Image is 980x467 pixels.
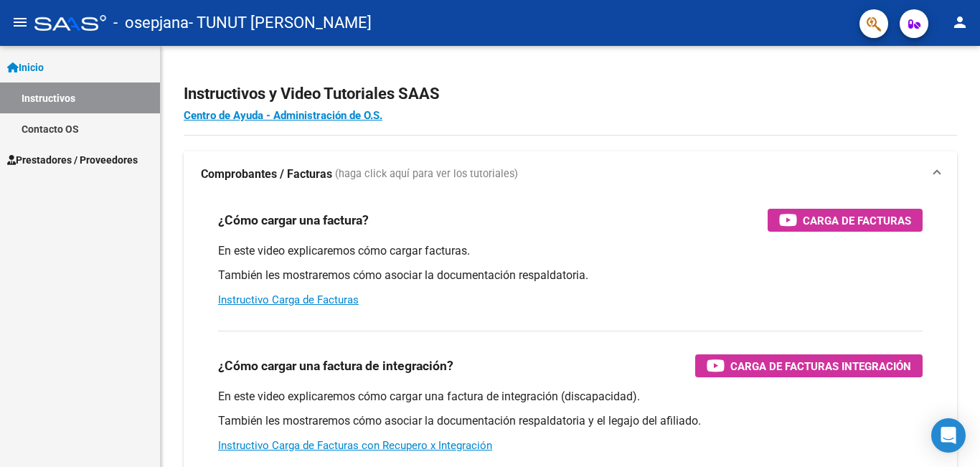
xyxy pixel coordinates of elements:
p: En este video explicaremos cómo cargar una factura de integración (discapacidad). [218,389,923,405]
mat-icon: person [951,14,969,31]
h2: Instructivos y Video Tutoriales SAAS [184,80,957,108]
span: Carga de Facturas [803,212,911,230]
div: Open Intercom Messenger [931,418,966,453]
a: Instructivo Carga de Facturas con Recupero x Integración [218,439,492,452]
button: Carga de Facturas Integración [695,354,923,377]
strong: Comprobantes / Facturas [201,166,332,182]
p: También les mostraremos cómo asociar la documentación respaldatoria. [218,268,923,283]
a: Instructivo Carga de Facturas [218,293,359,306]
span: - osepjana [113,7,189,39]
h3: ¿Cómo cargar una factura? [218,210,369,230]
mat-expansion-panel-header: Comprobantes / Facturas (haga click aquí para ver los tutoriales) [184,151,957,197]
span: - TUNUT [PERSON_NAME] [189,7,372,39]
h3: ¿Cómo cargar una factura de integración? [218,356,453,376]
button: Carga de Facturas [768,209,923,232]
span: (haga click aquí para ver los tutoriales) [335,166,518,182]
span: Prestadores / Proveedores [7,152,138,168]
mat-icon: menu [11,14,29,31]
span: Inicio [7,60,44,75]
span: Carga de Facturas Integración [730,357,911,375]
p: También les mostraremos cómo asociar la documentación respaldatoria y el legajo del afiliado. [218,413,923,429]
p: En este video explicaremos cómo cargar facturas. [218,243,923,259]
a: Centro de Ayuda - Administración de O.S. [184,109,382,122]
